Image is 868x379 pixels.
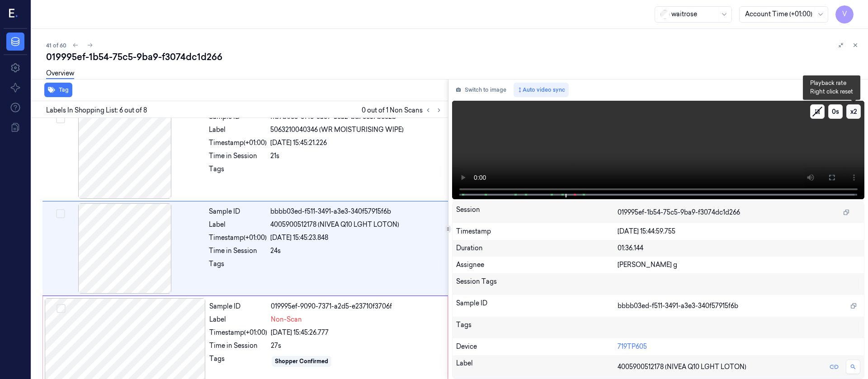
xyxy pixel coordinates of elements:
div: Assignee [456,260,618,270]
div: [DATE] 15:45:23.848 [270,233,443,243]
span: 41 of 60 [46,42,66,49]
button: Select row [56,209,65,218]
div: Tags [209,164,267,179]
div: Time in Session [209,246,267,256]
button: Tag [44,83,72,97]
span: 0 out of 1 Non Scans [362,105,444,116]
button: V [835,5,854,23]
div: 21s [270,151,443,161]
span: Non-Scan [271,315,302,324]
div: Label [209,315,267,324]
div: [PERSON_NAME] g [618,260,860,270]
div: Sample ID [209,302,267,311]
span: 019995ef-1b54-75c5-9ba9-f3074dc1d266 [618,208,740,217]
button: Switch to image [452,83,510,97]
div: Sample ID [209,207,267,216]
div: Time in Session [209,151,267,161]
div: 019995ef-9090-7371-a2d5-e23710f3706f [271,302,442,311]
div: [DATE] 15:45:21.226 [270,138,443,148]
div: [DATE] 15:45:26.777 [271,328,442,337]
div: [DATE] 15:44:59.755 [618,227,860,236]
div: 019995ef-1b54-75c5-9ba9-f3074dc1d266 [46,51,861,63]
div: Sample ID [456,299,618,313]
span: 4005900512178 (NIVEA Q10 LGHT LOTON) [270,220,399,229]
div: Timestamp (+01:00) [209,233,267,243]
span: 5063210040346 (WR MOISTURISING WIPE) [270,125,404,135]
div: Timestamp (+01:00) [209,328,267,337]
div: Timestamp (+01:00) [209,138,267,148]
div: 24s [270,246,443,256]
button: Select row [56,114,65,123]
a: Overview [46,69,74,79]
div: Duration [456,243,618,253]
button: Select row [57,304,66,313]
div: Timestamp [456,227,618,236]
div: Tags [209,259,267,274]
div: Tags [456,320,618,335]
span: Labels In Shopping List: 6 out of 8 [46,106,147,115]
div: 719TP605 [618,342,860,351]
div: Session Tags [456,277,618,291]
button: 0s [828,104,843,119]
span: bbbb03ed-f511-3491-a3e3-340f57915f6b [618,301,738,311]
button: x2 [846,104,861,119]
div: Time in Session [209,341,267,351]
div: Label [456,359,618,375]
div: 01:36.144 [618,243,860,253]
div: Session [456,205,618,220]
div: 27s [271,341,442,351]
span: 4005900512178 (NIVEA Q10 LGHT LOTON) [618,362,746,372]
div: Tags [209,354,267,369]
div: Label [209,220,267,229]
div: Device [456,342,618,351]
div: Shopper Confirmed [275,357,328,365]
button: Auto video sync [514,83,569,97]
div: Label [209,125,267,135]
div: bbbb03ed-f511-3491-a3e3-340f57915f6b [270,207,443,216]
